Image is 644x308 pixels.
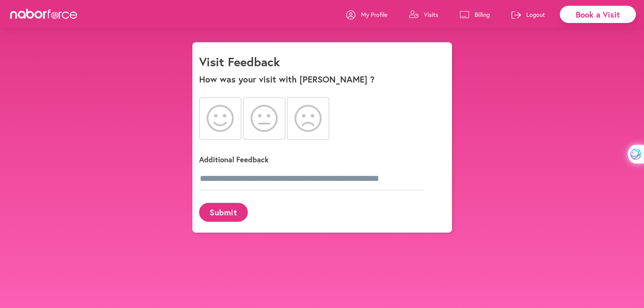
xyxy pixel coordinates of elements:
a: Visits [409,4,438,25]
p: Additional Feedback [199,155,436,164]
a: My Profile [346,4,387,25]
p: How was your visit with [PERSON_NAME] ? [199,74,445,85]
div: Book a Visit [560,6,636,23]
p: My Profile [361,10,387,19]
a: Logout [511,4,545,25]
p: Logout [526,10,545,19]
p: Visits [424,10,438,19]
h1: Visit Feedback [199,54,280,69]
a: Billing [460,4,490,25]
p: Billing [475,10,490,19]
button: Submit [199,203,248,221]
